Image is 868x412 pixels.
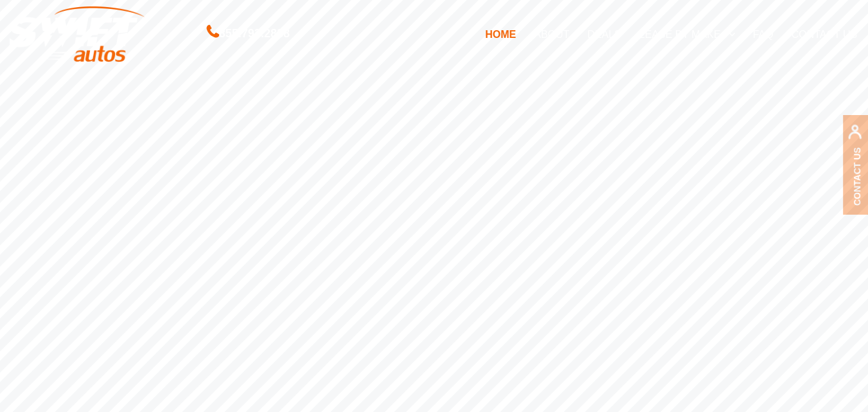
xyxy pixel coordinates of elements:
[10,6,145,62] img: Swift Autos
[525,21,578,48] a: ABOUT
[219,24,290,43] span: 855.793.2888
[476,21,525,48] a: HOME
[578,21,630,48] a: DEALS
[744,21,783,48] a: FAQ
[630,21,744,48] a: LEASE BY MAKE
[783,21,867,48] a: CONTACT US
[207,28,290,39] a: 855.793.2888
